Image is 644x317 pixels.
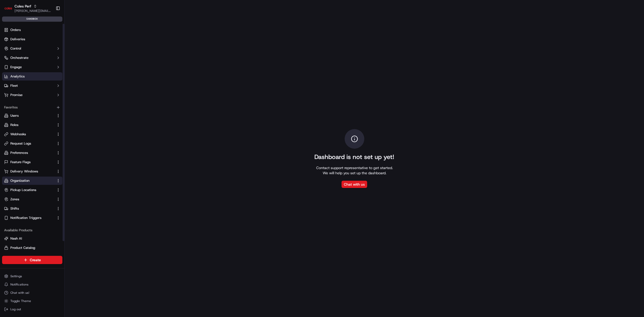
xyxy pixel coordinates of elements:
[10,160,31,164] span: Feature Flags
[4,169,54,174] a: Delivery Windows
[10,169,38,174] span: Delivery Windows
[2,121,62,129] button: Roles
[2,195,62,203] button: Zones
[10,74,25,79] span: Analytics
[44,75,48,80] div: 💻
[4,4,12,12] img: Coles Perf
[10,132,26,137] span: Webhooks
[4,216,54,220] a: Notification Triggers
[2,82,62,90] button: Fleet
[4,132,54,137] a: Webhooks
[10,28,21,32] span: Orders
[5,75,9,80] div: 📗
[14,9,51,13] button: [PERSON_NAME][EMAIL_ADDRESS][DOMAIN_NAME]
[10,274,22,278] span: Settings
[10,150,28,155] span: Preferences
[10,178,29,183] span: Organization
[10,113,19,118] span: Users
[314,153,394,161] h2: Dashboard is not set up yet!
[2,244,62,252] button: Product Catalog
[10,299,31,303] span: Toggle Theme
[10,46,21,51] span: Control
[4,197,54,202] a: Zones
[2,26,62,34] a: Orders
[2,273,62,280] button: Settings
[5,49,14,59] img: 1736555255976-a54dd68f-1ca7-489b-9aae-adbdc363a1c4
[88,51,94,57] button: Start new chat
[2,289,62,296] button: Chat with us!
[10,123,18,127] span: Roles
[10,307,21,311] span: Log out
[10,236,22,241] span: Nash AI
[10,206,19,211] span: Shifts
[2,149,62,157] button: Preferences
[2,72,62,81] a: Analytics
[2,91,62,99] button: Promise
[13,33,93,39] input: Got a question? Start typing here...
[4,113,54,118] a: Users
[51,88,63,91] span: Pylon
[10,216,41,220] span: Notification Triggers
[2,186,62,194] button: Pickup Locations
[3,73,42,82] a: 📗Knowledge Base
[10,56,28,60] span: Orchestrate
[10,291,29,295] span: Chat with us!
[2,256,62,264] button: Create
[2,139,62,148] button: Request Logs
[2,54,62,62] button: Orchestrate
[4,160,54,164] a: Feature Flags
[4,178,54,183] a: Organization
[2,226,62,234] div: Available Products
[10,75,40,80] span: Knowledge Base
[10,83,18,88] span: Fleet
[5,5,16,15] img: Nash
[4,206,54,211] a: Shifts
[10,37,25,42] span: Deliveries
[10,65,22,69] span: Engage
[2,2,54,14] button: Coles PerfColes Perf[PERSON_NAME][EMAIL_ADDRESS][DOMAIN_NAME]
[10,197,19,202] span: Zones
[2,167,62,176] button: Delivery Windows
[36,87,63,91] a: Powered byPylon
[10,188,36,192] span: Pickup Locations
[18,54,65,59] div: We're available if you need us!
[10,245,35,250] span: Product Catalog
[2,281,62,288] button: Notifications
[2,112,62,120] button: Users
[4,236,60,241] a: Nash AI
[18,49,85,54] div: Start new chat
[49,75,83,80] span: API Documentation
[4,123,54,127] a: Roles
[2,214,62,222] button: Notification Triggers
[2,297,62,305] button: Toggle Theme
[342,181,367,188] button: Chat with us
[4,141,54,146] a: Request Logs
[4,188,54,192] a: Pickup Locations
[10,282,28,287] span: Notifications
[2,17,62,22] div: sandbox
[2,306,62,313] button: Log out
[2,35,62,43] a: Deliveries
[2,63,62,71] button: Engage
[2,204,62,213] button: Shifts
[4,150,54,155] a: Preferences
[4,245,60,250] a: Product Catalog
[2,177,62,185] button: Organization
[2,234,62,243] button: Nash AI
[2,158,62,166] button: Feature Flags
[5,21,94,29] p: Welcome 👋
[30,257,41,263] span: Create
[42,73,85,82] a: 💻API Documentation
[2,44,62,53] button: Control
[2,103,62,112] div: Favorites
[14,4,31,9] button: Coles Perf
[10,93,23,97] span: Promise
[2,130,62,138] button: Webhooks
[10,141,31,146] span: Request Logs
[316,165,393,176] div: Contact support representative to get started. We will help you set up the dashboard.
